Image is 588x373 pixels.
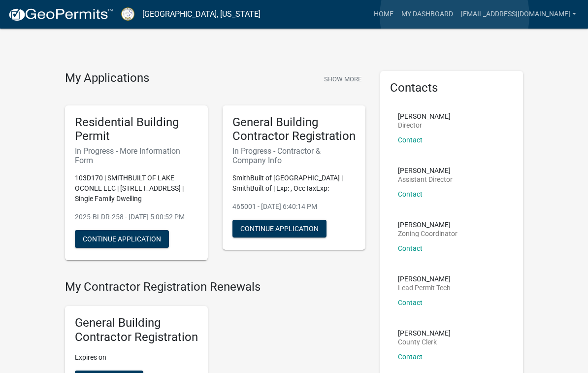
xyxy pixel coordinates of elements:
p: [PERSON_NAME] [398,275,451,282]
p: 465001 - [DATE] 6:40:14 PM [232,202,356,212]
h5: General Building Contractor Registration [232,115,356,144]
a: [EMAIL_ADDRESS][DOMAIN_NAME] [457,5,580,24]
p: County Clerk [398,339,451,345]
p: 103D170 | SMITHBUILT OF LAKE OCONEE LLC | [STREET_ADDRESS] | Single Family Dwelling [75,173,198,204]
a: My Dashboard [397,5,457,24]
p: 2025-BLDR-258 - [DATE] 5:00:52 PM [75,212,198,222]
p: Zoning Coordinator [398,230,457,237]
h5: Residential Building Permit [75,115,198,144]
a: Contact [398,190,423,198]
p: [PERSON_NAME] [398,113,451,120]
a: Contact [398,353,423,361]
button: Continue Application [232,220,327,237]
h5: Contacts [390,81,513,95]
img: Putnam County, Georgia [121,7,134,21]
a: Contact [398,136,423,144]
h5: General Building Contractor Registration [75,316,198,344]
p: SmithBuilt of [GEOGRAPHIC_DATA] | SmithBuilt of | Exp: , OccTaxExp: [232,173,356,194]
h6: In Progress - More Information Form [75,146,198,165]
a: Contact [398,299,423,306]
p: Assistant Director [398,176,453,183]
h6: In Progress - Contractor & Company Info [232,146,356,165]
p: [PERSON_NAME] [398,221,457,228]
p: Expires on [75,352,198,363]
p: Lead Permit Tech [398,284,451,291]
p: [PERSON_NAME] [398,167,453,174]
a: Contact [398,244,423,252]
h4: My Contractor Registration Renewals [65,280,365,294]
h4: My Applications [65,71,149,86]
p: [PERSON_NAME] [398,330,451,337]
button: Continue Application [75,230,169,248]
p: Director [398,122,451,129]
a: [GEOGRAPHIC_DATA], [US_STATE] [142,6,261,23]
button: Show More [320,71,365,87]
a: Home [370,5,397,24]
